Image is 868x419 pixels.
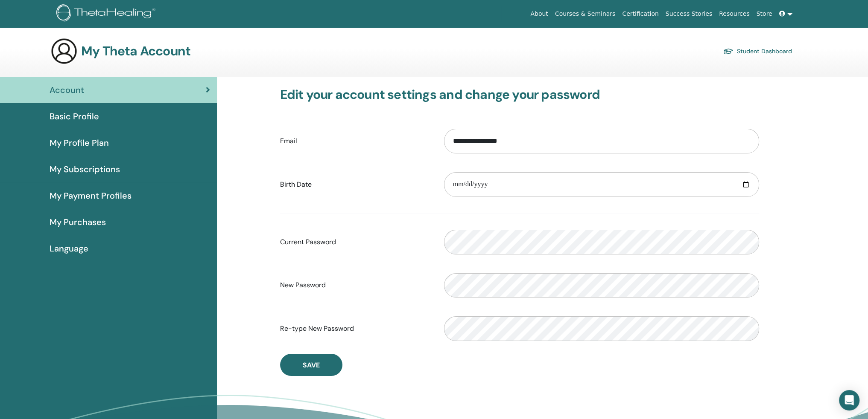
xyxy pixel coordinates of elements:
[50,84,84,96] span: Account
[753,6,776,22] a: Store
[274,277,438,293] label: New Password
[274,176,438,193] label: Birth Date
[50,163,120,176] span: My Subscriptions
[56,4,158,23] img: logo.png
[50,242,88,255] span: Language
[619,6,662,22] a: Certification
[716,6,753,22] a: Resources
[274,234,438,250] label: Current Password
[50,136,109,149] span: My Profile Plan
[527,6,551,22] a: About
[274,321,438,337] label: Re-type New Password
[280,354,342,376] button: Save
[723,48,734,55] img: graduation-cap.svg
[662,6,716,22] a: Success Stories
[81,43,190,59] h3: My Theta Account
[552,6,619,22] a: Courses & Seminars
[274,133,438,149] label: Email
[280,87,759,102] h3: Edit your account settings and change your password
[839,390,859,410] div: Open Intercom Messenger
[723,45,792,57] a: Student Dashboard
[50,189,132,202] span: My Payment Profiles
[50,38,78,65] img: generic-user-icon.jpg
[50,110,99,123] span: Basic Profile
[303,361,320,370] span: Save
[50,216,106,228] span: My Purchases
